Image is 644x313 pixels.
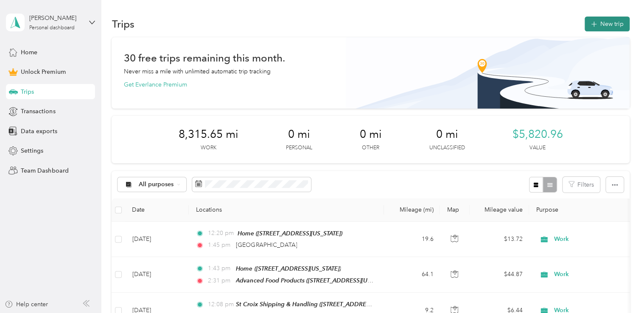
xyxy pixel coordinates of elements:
h1: Trips [112,20,134,28]
p: Work [200,144,216,152]
span: Settings [21,146,43,155]
span: $5,820.96 [512,128,563,141]
td: $13.72 [470,222,529,257]
span: St Croix Shipping & Handling ([STREET_ADDRESS][US_STATE]) [236,301,406,308]
span: Home [21,48,37,57]
th: Map [440,198,470,222]
td: [DATE] [125,257,189,293]
div: Personal dashboard [29,25,75,31]
td: $44.87 [470,257,529,293]
span: Home ([STREET_ADDRESS][US_STATE]) [236,265,341,272]
span: Unlock Premium [21,67,65,76]
span: 1:43 pm [208,264,232,273]
img: Banner [346,37,630,109]
span: 12:08 pm [208,300,232,309]
span: Transactions [21,107,55,116]
button: Filters [563,177,600,193]
p: Unclassified [429,144,465,152]
span: Trips [21,87,34,96]
th: Mileage (mi) [384,198,440,222]
td: [DATE] [125,222,189,257]
td: 19.6 [384,222,440,257]
span: 0 mi [288,128,310,141]
button: Help center [5,300,48,309]
button: New trip [585,17,630,31]
span: Work [554,270,632,279]
span: All purposes [139,182,174,187]
span: 1:45 pm [208,240,232,250]
span: 0 mi [436,128,458,141]
span: Team Dashboard [21,166,68,175]
th: Mileage value [470,198,529,222]
iframe: Everlance-gr Chat Button Frame [596,265,644,313]
span: 0 mi [359,128,381,141]
div: [PERSON_NAME] [29,14,82,22]
span: Data exports [21,127,57,136]
th: Locations [189,198,384,222]
span: Advanced Food Products ([STREET_ADDRESS][US_STATE]) [236,277,392,284]
span: [GEOGRAPHIC_DATA] [236,241,297,249]
span: Work [554,235,632,244]
button: Get Everlance Premium [123,80,187,89]
p: Value [529,144,546,152]
span: 12:20 pm [208,229,234,238]
p: Personal [286,144,312,152]
p: Never miss a mile with unlimited automatic trip tracking [123,67,270,76]
h1: 30 free trips remaining this month. [123,53,285,62]
p: Other [362,144,379,152]
span: Home ([STREET_ADDRESS][US_STATE]) [238,230,342,237]
span: 8,315.65 mi [178,128,238,141]
td: 64.1 [384,257,440,293]
span: 2:31 pm [208,276,232,285]
th: Date [125,198,189,222]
